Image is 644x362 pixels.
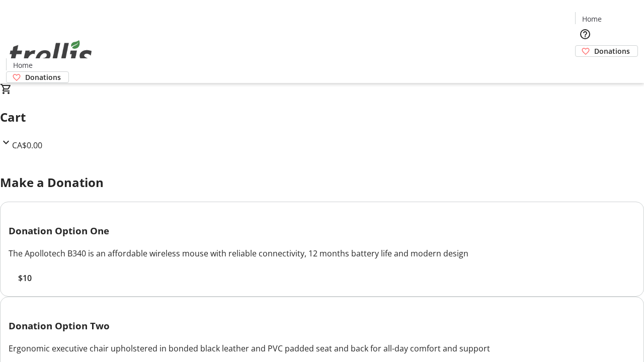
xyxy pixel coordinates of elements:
div: The Apollotech B340 is an affordable wireless mouse with reliable connectivity, 12 months battery... [9,247,635,259]
button: Cart [575,57,595,77]
h3: Donation Option One [9,224,635,238]
span: Home [582,14,602,24]
span: Donations [25,72,61,82]
span: $10 [18,272,32,284]
img: Orient E2E Organization 07HsHlfNg3's Logo [6,29,96,79]
a: Home [7,60,39,70]
a: Donations [6,71,69,83]
h3: Donation Option Two [9,319,635,333]
div: Ergonomic executive chair upholstered in bonded black leather and PVC padded seat and back for al... [9,342,635,354]
button: Help [575,24,595,44]
span: CA$0.00 [12,140,42,151]
span: Donations [594,46,630,56]
a: Donations [575,45,638,57]
a: Home [576,14,608,24]
button: $10 [9,272,41,284]
span: Home [13,60,33,70]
